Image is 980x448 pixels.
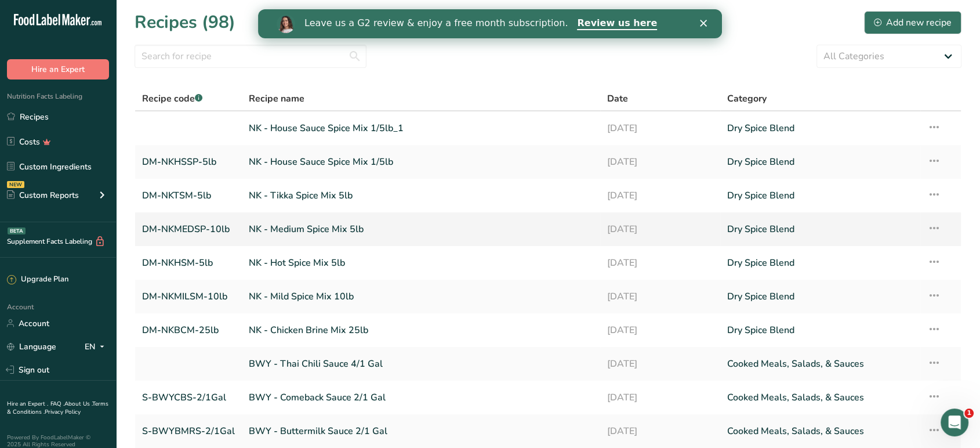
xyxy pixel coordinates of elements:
a: DM-NKMEDSP-10lb [142,217,235,241]
a: Cooked Meals, Salads, & Sauces [727,419,913,443]
a: [DATE] [607,352,714,376]
a: NK - Chicken Brine Mix 25lb [249,318,593,342]
div: Custom Reports [7,189,79,201]
a: NK - House Sauce Spice Mix 1/5lb [249,150,593,174]
span: Category [727,92,767,106]
button: Add new recipe [864,11,961,34]
a: DM-NKMILSM-10lb [142,284,235,309]
a: Dry Spice Blend [727,318,913,342]
a: S-BWYCBS-2/1Gal [142,385,235,410]
a: Cooked Meals, Salads, & Sauces [727,352,913,376]
span: Date [607,92,628,106]
div: Add new recipe [874,16,952,30]
a: DM-NKBCM-25lb [142,318,235,342]
a: Dry Spice Blend [727,217,913,241]
div: NEW [7,181,24,188]
a: Dry Spice Blend [727,150,913,174]
span: Recipe code [142,92,202,105]
a: [DATE] [607,116,714,140]
span: 1 [964,409,974,418]
a: Dry Spice Blend [727,251,913,275]
div: Upgrade Plan [7,274,68,286]
input: Search for recipe [135,45,366,68]
a: [DATE] [607,385,714,410]
div: BETA [8,227,26,234]
a: Language [7,337,56,357]
a: Cooked Meals, Salads, & Sauces [727,385,913,410]
a: [DATE] [607,284,714,309]
a: Privacy Policy [45,408,81,416]
a: [DATE] [607,150,714,174]
a: Dry Spice Blend [727,183,913,208]
span: Recipe name [249,92,304,106]
a: NK - Tikka Spice Mix 5lb [249,183,593,208]
a: DM-NKTSM-5lb [142,183,235,208]
a: [DATE] [607,251,714,275]
a: [DATE] [607,419,714,443]
div: EN [85,339,109,353]
div: Powered By FoodLabelMaker © 2025 All Rights Reserved [7,434,109,448]
a: BWY - Thai Chili Sauce 4/1 Gal [249,352,593,376]
a: [DATE] [607,183,714,208]
a: NK - Hot Spice Mix 5lb [249,251,593,275]
a: S-BWYBMRS-2/1Gal [142,419,235,443]
a: Dry Spice Blend [727,284,913,309]
iframe: Intercom live chat [941,409,968,436]
h1: Recipes (98) [135,9,235,35]
a: NK - Medium Spice Mix 5lb [249,217,593,241]
div: Close [442,10,453,17]
a: Hire an Expert . [7,400,48,408]
a: [DATE] [607,217,714,241]
a: [DATE] [607,318,714,342]
a: FAQ . [50,400,64,408]
a: About Us . [64,400,92,408]
a: NK - Mild Spice Mix 10lb [249,284,593,309]
a: Terms & Conditions . [7,400,108,416]
a: BWY - Comeback Sauce 2/1 Gal [249,385,593,410]
a: BWY - Buttermilk Sauce 2/1 Gal [249,419,593,443]
a: DM-NKHSSP-5lb [142,150,235,174]
a: Dry Spice Blend [727,116,913,140]
button: Hire an Expert [7,59,109,80]
a: DM-NKHSM-5lb [142,251,235,275]
a: NK - House Sauce Spice Mix 1/5lb_1 [249,116,593,140]
iframe: Intercom live chat banner [258,9,722,38]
